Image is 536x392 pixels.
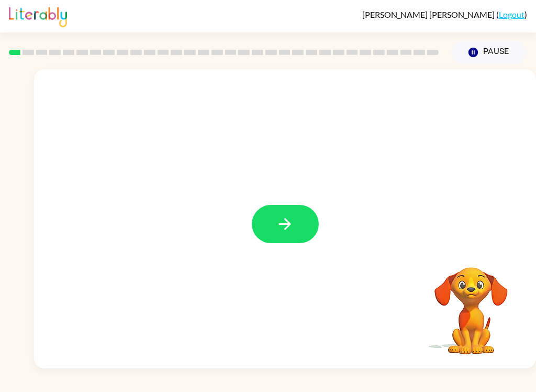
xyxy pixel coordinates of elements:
div: ( ) [362,9,527,19]
button: Pause [451,40,527,64]
img: Literably [9,4,67,27]
video: Your browser must support playing .mp4 files to use Literably. Please try using another browser. [419,251,523,356]
a: Logout [499,9,524,19]
span: [PERSON_NAME] [PERSON_NAME] [362,9,496,19]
